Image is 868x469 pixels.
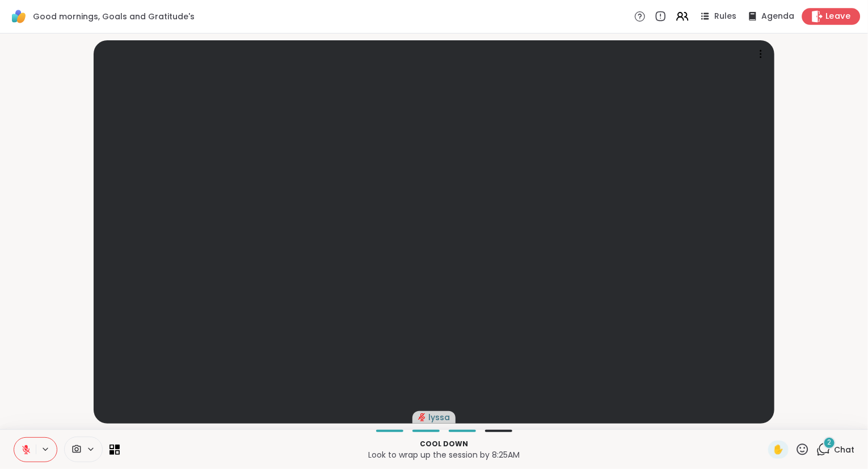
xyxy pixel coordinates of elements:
p: Cool down [127,439,761,449]
span: 2 [828,438,832,447]
span: Agenda [761,11,794,22]
span: lyssa [428,412,450,423]
span: audio-muted [418,413,426,421]
span: Chat [834,444,854,455]
p: Look to wrap up the session by 8:25AM [127,449,761,460]
span: Leave [826,11,851,23]
span: Good mornings, Goals and Gratitude's [33,11,195,22]
img: ShareWell Logomark [9,7,28,26]
span: Rules [714,11,736,22]
span: ✋ [773,443,784,457]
